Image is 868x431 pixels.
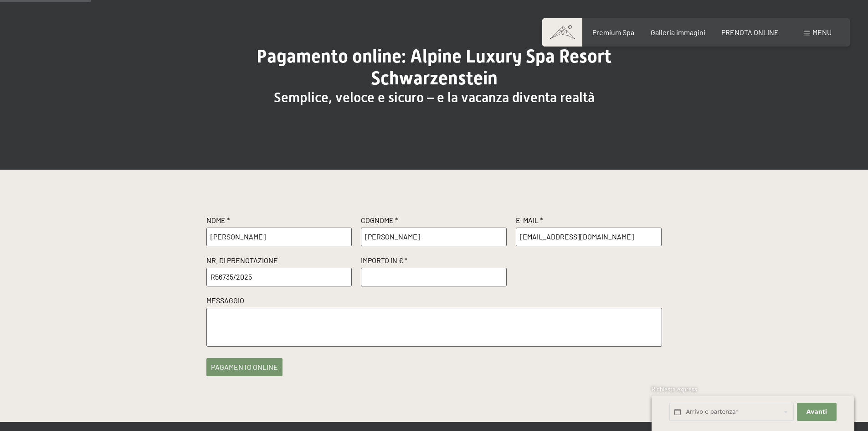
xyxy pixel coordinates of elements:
[812,28,832,36] span: Menu
[206,296,662,308] label: Messaggio
[257,46,611,89] span: Pagamento online: Alpine Luxury Spa Resort Schwarzenstein
[592,28,634,36] a: Premium Spa
[797,403,836,421] button: Avanti
[651,28,705,36] a: Galleria immagini
[652,385,697,393] span: Richiesta express
[516,215,662,228] label: E-Mail *
[361,215,507,228] label: Cognome *
[806,408,827,416] span: Avanti
[206,358,282,376] button: pagamento online
[721,28,779,36] a: PRENOTA ONLINE
[361,255,507,268] label: Importo in € *
[206,255,352,268] label: Nr. di prenotazione
[274,89,595,105] span: Semplice, veloce e sicuro – e la vacanza diventa realtà
[206,215,352,228] label: Nome *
